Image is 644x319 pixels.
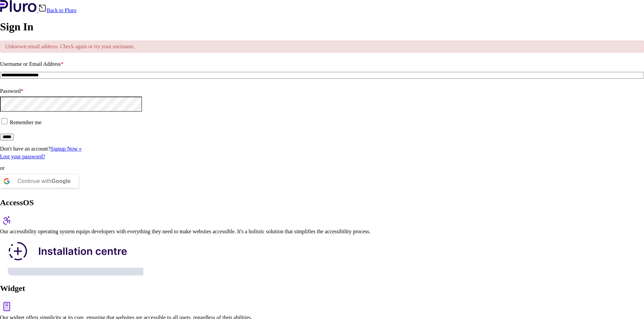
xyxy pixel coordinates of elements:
input: Remember me [1,118,7,124]
b: Google [51,178,71,184]
a: Back to Pluro [38,7,76,13]
a: Signup Now » [50,146,81,152]
div: Continue with [18,175,71,188]
p: Unknown email address. Check again or try your username. [5,44,632,50]
img: Back icon [38,4,47,12]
